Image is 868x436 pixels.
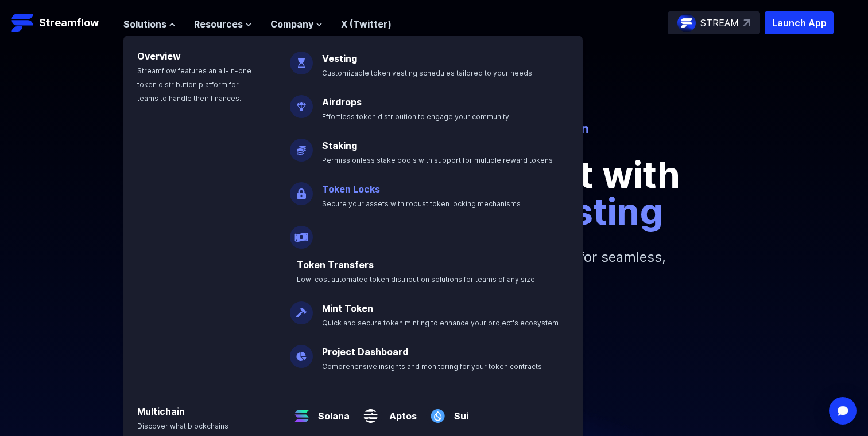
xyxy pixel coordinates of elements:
[290,217,313,249] img: Payroll
[290,292,313,324] img: Mint Token
[194,17,243,31] span: Resources
[382,400,417,423] a: Aptos
[668,11,760,34] a: STREAM
[123,17,176,31] button: Solutions
[290,173,313,205] img: Token Locks
[322,69,532,77] span: Customizable token vesting schedules tailored to your needs
[290,395,313,427] img: Solana
[116,120,752,138] p: Automated and transparent token distribution
[297,259,374,270] a: Token Transfers
[359,395,382,427] img: Aptos
[39,15,99,31] p: Streamflow
[313,400,350,423] a: Solana
[11,11,112,34] a: Streamflow
[194,17,252,31] button: Resources
[765,11,834,34] button: Launch App
[322,362,542,371] span: Comprehensive insights and monitoring for your token contracts
[322,96,362,108] a: Airdrops
[449,400,468,423] a: Sui
[829,397,857,425] div: Open Intercom Messenger
[743,19,750,26] img: top-right-arrow.svg
[322,303,373,314] a: Mint Token
[123,17,166,31] span: Solutions
[297,275,535,284] span: Low-cost automated token distribution solutions for teams of any size
[322,199,521,208] span: Secure your assets with robust token locking mechanisms
[677,14,696,32] img: streamflow-logo-circle.png
[322,183,380,195] a: Token Locks
[290,129,313,162] img: Staking
[426,395,449,427] img: Sui
[322,140,357,151] a: Staking
[11,11,34,34] img: Streamflow Logo
[322,319,559,327] span: Quick and secure token minting to enhance your project's ecosystem
[290,336,313,368] img: Project Dashboard
[137,50,181,62] a: Overview
[137,66,251,103] span: Streamflow features an all-in-one token distribution platform for teams to handle their finances.
[341,18,392,30] a: X (Twitter)
[137,406,185,417] a: Multichain
[322,53,357,64] a: Vesting
[322,346,408,358] a: Project Dashboard
[322,112,509,121] span: Effortless token distribution to engage your community
[322,156,553,164] span: Permissionless stake pools with support for multiple reward tokens
[270,17,313,31] span: Company
[290,86,313,118] img: Airdrops
[290,42,313,74] img: Vesting
[700,16,739,30] p: STREAM
[270,17,323,31] button: Company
